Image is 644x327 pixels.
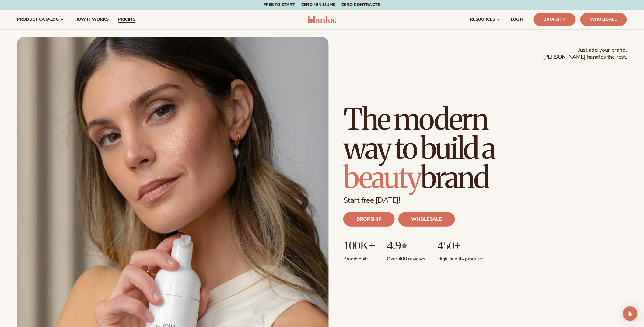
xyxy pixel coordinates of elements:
[623,306,638,321] div: Open Intercom Messenger
[387,252,425,262] p: Over 400 reviews
[387,239,425,252] p: 4.9
[264,2,380,8] span: Free to start · ZERO minimums · ZERO contracts
[70,10,114,29] a: How It Works
[343,159,421,196] span: beauty
[343,252,375,262] p: Brands built
[398,212,455,227] a: WHOLESALE
[580,13,627,26] a: Wholesale
[343,212,394,227] a: DROPSHIP
[308,16,337,23] img: logo
[470,17,495,22] span: resources
[343,239,375,252] p: 100K+
[17,17,59,22] span: product catalog
[75,17,109,22] span: How It Works
[12,10,70,29] a: product catalog
[438,252,484,262] p: High-quality products
[543,47,627,61] span: Just add your brand. [PERSON_NAME] handles the rest.
[113,10,140,29] a: pricing
[343,105,538,192] h1: The modern way to build a brand
[438,239,484,252] p: 450+
[118,17,135,22] span: pricing
[465,10,506,29] a: resources
[534,13,576,26] a: Dropship
[343,196,627,205] p: Start free [DATE]!
[506,10,529,29] a: LOGIN
[511,17,524,22] span: LOGIN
